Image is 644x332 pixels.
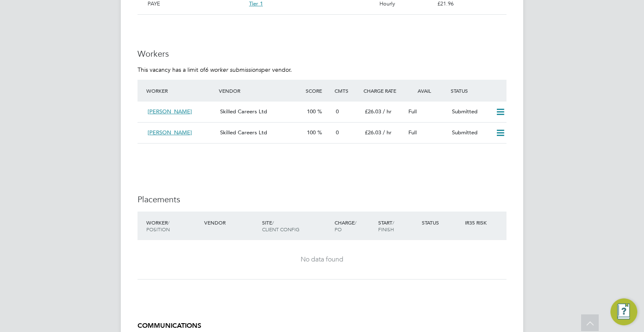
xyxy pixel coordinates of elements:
[307,108,316,115] span: 100
[205,66,261,73] em: 6 worker submissions
[378,219,394,233] span: / Finish
[262,219,299,233] span: / Client Config
[332,83,361,98] div: Cmts
[220,108,267,115] span: Skilled Careers Ltd
[144,83,217,98] div: Worker
[365,129,381,136] span: £26.03
[336,108,339,115] span: 0
[449,83,506,98] div: Status
[307,129,316,136] span: 100
[138,48,506,59] h3: Workers
[463,215,492,230] div: IR35 Risk
[420,215,463,230] div: Status
[408,129,417,136] span: Full
[202,215,260,230] div: Vendor
[138,194,506,205] h3: Placements
[138,322,506,330] h5: COMMUNICATIONS
[148,129,192,136] span: [PERSON_NAME]
[332,215,376,237] div: Charge
[304,83,332,98] div: Score
[260,215,332,237] div: Site
[146,219,170,233] span: / Position
[336,129,339,136] span: 0
[383,129,392,136] span: / hr
[610,298,637,325] button: Engage Resource Center
[335,219,356,233] span: / PO
[449,105,492,119] div: Submitted
[361,83,405,98] div: Charge Rate
[376,215,420,237] div: Start
[138,66,506,73] p: This vacancy has a limit of per vendor.
[146,255,498,264] div: No data found
[220,129,267,136] span: Skilled Careers Ltd
[408,108,417,115] span: Full
[365,108,381,115] span: £26.03
[148,108,192,115] span: [PERSON_NAME]
[144,215,202,237] div: Worker
[449,126,492,140] div: Submitted
[217,83,304,98] div: Vendor
[405,83,449,98] div: Avail
[383,108,392,115] span: / hr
